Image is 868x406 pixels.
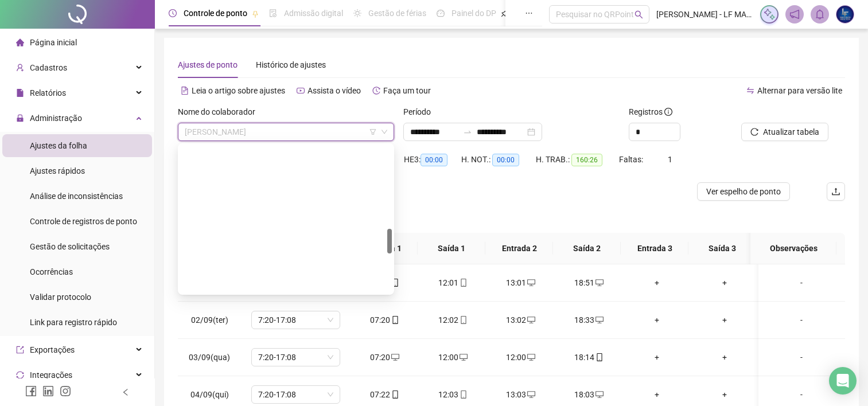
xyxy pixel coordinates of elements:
[390,391,399,399] span: mobile
[594,353,604,361] span: mobile
[258,349,333,366] span: 7:20-17:08
[308,86,361,95] span: Assista o vídeo
[383,86,431,95] span: Faça um tour
[30,217,137,226] span: Controle de registros de ponto
[750,233,836,264] th: Observações
[30,345,75,354] span: Exportações
[258,386,333,403] span: 7:20-17:08
[181,87,189,95] span: file-text
[30,166,85,175] span: Ajustes rápidos
[169,9,177,17] span: clock-circle
[178,60,238,69] span: Ajustes de ponto
[30,38,77,47] span: Página inicial
[25,385,37,397] span: facebook
[463,127,472,136] span: swap-right
[297,87,305,95] span: youtube
[256,60,326,69] span: Histórico de ajustes
[629,106,672,118] span: Registros
[632,351,682,364] div: +
[368,9,426,18] span: Gestão de férias
[688,233,756,264] th: Saída 3
[458,316,468,324] span: mobile
[30,88,66,97] span: Relatórios
[390,316,399,324] span: mobile
[30,292,91,302] span: Validar protocolo
[30,114,82,123] span: Administração
[360,388,410,401] div: 07:22
[30,370,72,380] span: Integrações
[536,153,619,166] div: H. TRAB.:
[763,126,819,138] span: Atualizar tabela
[428,388,478,401] div: 12:03
[258,311,333,329] span: 7:20-17:08
[697,182,790,201] button: Ver espelho de ponto
[594,279,604,287] span: desktop
[564,276,614,289] div: 18:51
[815,9,825,19] span: bell
[404,153,461,166] div: HE 3:
[700,314,750,326] div: +
[496,314,546,326] div: 13:02
[190,390,229,399] span: 04/09(qui)
[178,106,263,118] label: Nome do colaborador
[30,192,123,201] span: Análise de inconsistências
[668,155,672,164] span: 1
[621,233,688,264] th: Entrada 3
[403,106,438,118] label: Período
[421,154,447,166] span: 00:00
[185,123,387,140] span: LUCAS GOMES MENEZES
[594,391,604,399] span: desktop
[760,242,827,255] span: Observações
[700,351,750,364] div: +
[526,391,535,399] span: desktop
[369,128,376,135] span: filter
[60,385,71,397] span: instagram
[656,8,753,21] span: [PERSON_NAME] - LF MANUTENÇÃO INDUSTRIAL
[16,64,24,72] span: user-add
[632,388,682,401] div: +
[763,8,776,21] img: sparkle-icon.fc2bf0ac1784a2077858766a79e2daf3.svg
[664,108,672,116] span: info-circle
[526,316,535,324] span: desktop
[437,9,445,17] span: dashboard
[42,385,54,397] span: linkedin
[831,187,840,196] span: upload
[632,276,682,289] div: +
[458,391,468,399] span: mobile
[463,127,472,136] span: to
[706,185,781,198] span: Ver espelho de ponto
[360,314,410,326] div: 07:20
[30,242,110,251] span: Gestão de solicitações
[741,123,828,141] button: Atualizar tabela
[768,314,835,326] div: -
[768,276,835,289] div: -
[30,141,87,150] span: Ajustes da folha
[564,314,614,326] div: 18:33
[829,367,857,395] div: Open Intercom Messenger
[16,38,24,46] span: home
[428,351,478,364] div: 12:00
[122,388,130,396] span: left
[30,318,117,327] span: Link para registro rápido
[526,279,535,287] span: desktop
[451,9,496,18] span: Painel do DP
[353,9,361,17] span: sun
[594,316,604,324] span: desktop
[564,388,614,401] div: 18:03
[553,233,621,264] th: Saída 2
[750,128,758,136] span: reload
[192,86,285,95] span: Leia o artigo sobre ajustes
[16,371,24,379] span: sync
[189,353,230,362] span: 03/09(qua)
[390,279,399,287] span: mobile
[700,388,750,401] div: +
[428,276,478,289] div: 12:01
[768,351,835,364] div: -
[789,9,800,19] span: notification
[16,114,24,122] span: lock
[461,153,536,166] div: H. NOT.:
[768,388,835,401] div: -
[428,314,478,326] div: 12:02
[619,155,645,164] span: Faltas:
[526,353,535,361] span: desktop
